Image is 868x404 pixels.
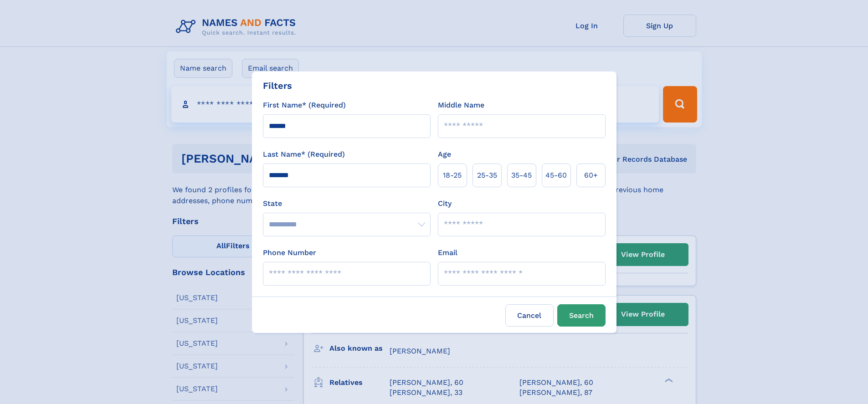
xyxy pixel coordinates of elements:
[584,170,598,181] span: 60+
[263,198,431,209] label: State
[443,170,462,181] span: 18‑25
[545,170,567,181] span: 45‑60
[263,100,346,111] label: First Name* (Required)
[263,149,345,160] label: Last Name* (Required)
[557,304,606,327] button: Search
[505,304,554,327] label: Cancel
[263,79,292,92] div: Filters
[438,247,457,258] label: Email
[438,100,484,111] label: Middle Name
[438,198,452,209] label: City
[477,170,497,181] span: 25‑35
[511,170,532,181] span: 35‑45
[263,247,316,258] label: Phone Number
[438,149,451,160] label: Age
